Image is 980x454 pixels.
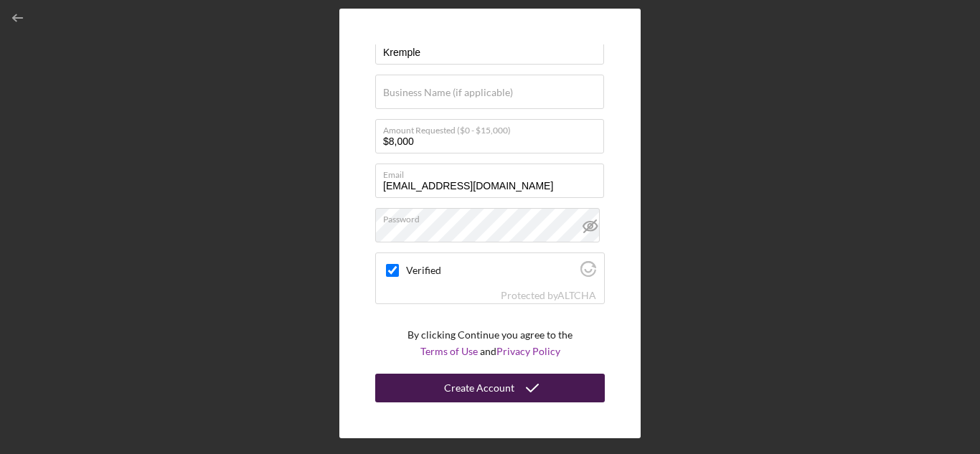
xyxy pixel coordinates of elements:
a: Privacy Policy [496,345,560,357]
div: Protected by [501,290,596,301]
label: Amount Requested ($0 - $15,000) [383,120,604,136]
a: Terms of Use [420,345,478,357]
label: Business Name (if applicable) [383,87,513,98]
label: Password [383,209,604,224]
label: Email [383,164,604,180]
a: Visit Altcha.org [557,289,596,301]
a: Visit Altcha.org [580,267,596,279]
button: Create Account [375,374,605,402]
p: By clicking Continue you agree to the and [407,327,573,359]
label: Verified [406,265,576,276]
div: Create Account [444,374,514,402]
